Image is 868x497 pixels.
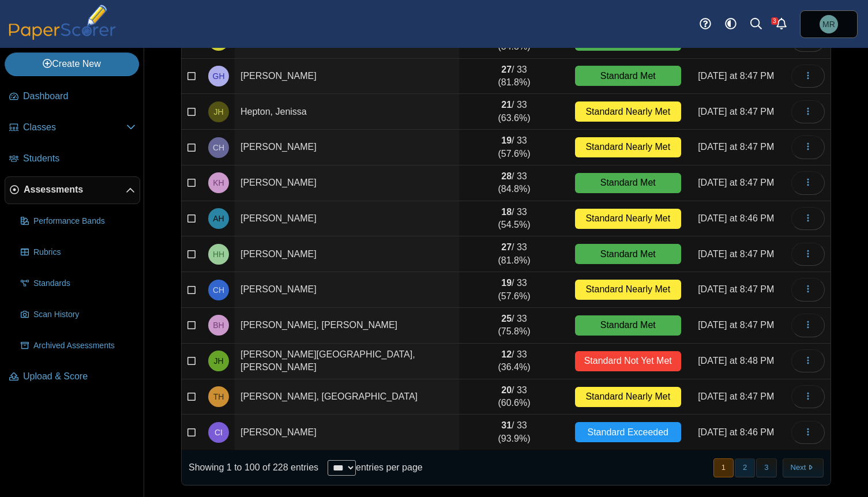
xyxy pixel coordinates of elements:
[800,10,858,38] a: Malinda Ritts
[235,165,459,201] td: [PERSON_NAME]
[356,462,423,472] label: entries per page
[213,72,225,80] span: Gabriel Henry
[23,370,136,383] span: Upload & Score
[698,320,774,330] time: Oct 1, 2025 at 8:47 PM
[459,130,569,165] td: / 33 (57.6%)
[698,391,774,401] time: Oct 1, 2025 at 8:47 PM
[501,278,512,288] b: 19
[213,144,224,152] span: Cardoza Hernandez
[235,379,459,415] td: [PERSON_NAME], [GEOGRAPHIC_DATA]
[16,239,140,266] a: Rubrics
[235,415,459,450] td: [PERSON_NAME]
[459,308,569,344] td: / 33 (75.8%)
[182,450,318,485] div: Showing 1 to 100 of 228 entries
[16,301,140,329] a: Scan History
[213,108,223,116] span: Jenissa Hepton
[235,344,459,379] td: [PERSON_NAME][GEOGRAPHIC_DATA], [PERSON_NAME]
[33,278,136,289] span: Standards
[213,321,224,329] span: Berg Hughes
[459,201,569,237] td: / 33 (54.5%)
[501,100,512,110] b: 21
[698,249,774,259] time: Oct 1, 2025 at 8:47 PM
[235,94,459,130] td: Hepton, Jenissa
[575,66,681,86] div: Standard Met
[235,59,459,95] td: [PERSON_NAME]
[575,351,681,371] div: Standard Not Yet Met
[501,420,512,430] b: 31
[235,272,459,308] td: [PERSON_NAME]
[5,363,140,391] a: Upload & Score
[575,422,681,442] div: Standard Exceeded
[213,250,224,258] span: Hayden Holt
[16,270,140,298] a: Standards
[575,209,681,229] div: Standard Nearly Met
[501,385,512,395] b: 20
[575,244,681,264] div: Standard Met
[575,173,681,193] div: Standard Met
[698,107,774,116] time: Oct 1, 2025 at 8:47 PM
[5,176,140,204] a: Assessments
[213,357,223,365] span: Jordan Huss-Mayville
[33,340,136,352] span: Archived Assessments
[769,12,794,37] a: Alerts
[24,183,126,196] span: Assessments
[33,216,136,227] span: Performance Bands
[501,242,512,252] b: 27
[235,308,459,344] td: [PERSON_NAME], [PERSON_NAME]
[459,236,569,272] td: / 33 (81.8%)
[698,284,774,294] time: Oct 1, 2025 at 8:47 PM
[5,114,140,142] a: Classes
[23,90,136,103] span: Dashboard
[235,130,459,165] td: [PERSON_NAME]
[23,121,126,134] span: Classes
[459,344,569,379] td: / 33 (36.4%)
[501,207,512,217] b: 18
[213,179,224,187] span: Kai Hirose
[459,165,569,201] td: / 33 (84.8%)
[33,309,136,321] span: Scan History
[698,356,774,366] time: Oct 1, 2025 at 8:48 PM
[822,20,835,28] span: Malinda Ritts
[33,247,136,258] span: Rubrics
[575,101,681,122] div: Standard Nearly Met
[501,171,512,181] b: 28
[756,458,776,477] button: 3
[16,332,140,360] a: Archived Assessments
[575,315,681,336] div: Standard Met
[215,428,223,436] span: Carlee Iinuma
[235,201,459,237] td: [PERSON_NAME]
[735,458,755,477] button: 2
[459,415,569,450] td: / 33 (93.9%)
[501,349,512,359] b: 12
[501,314,512,323] b: 25
[213,286,224,294] span: Carter Huffman
[575,387,681,407] div: Standard Nearly Met
[713,458,734,477] button: 1
[235,236,459,272] td: [PERSON_NAME]
[698,427,774,437] time: Oct 1, 2025 at 8:46 PM
[5,32,120,42] a: PaperScorer
[712,458,824,477] nav: pagination
[213,393,224,401] span: Tjasia Huynh
[820,15,838,33] span: Malinda Ritts
[459,94,569,130] td: / 33 (63.6%)
[501,65,512,74] b: 27
[5,5,120,40] img: PaperScorer
[5,145,140,173] a: Students
[698,71,774,81] time: Oct 1, 2025 at 8:47 PM
[5,52,139,76] a: Create New
[213,214,224,223] span: Alexander Holley
[575,280,681,300] div: Standard Nearly Met
[459,59,569,95] td: / 33 (81.8%)
[783,458,824,477] button: Next
[16,208,140,235] a: Performance Bands
[5,83,140,111] a: Dashboard
[575,137,681,157] div: Standard Nearly Met
[23,152,136,165] span: Students
[698,178,774,187] time: Oct 1, 2025 at 8:47 PM
[459,379,569,415] td: / 33 (60.6%)
[501,135,512,145] b: 19
[698,213,774,223] time: Oct 1, 2025 at 8:46 PM
[698,142,774,152] time: Oct 1, 2025 at 8:47 PM
[459,272,569,308] td: / 33 (57.6%)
